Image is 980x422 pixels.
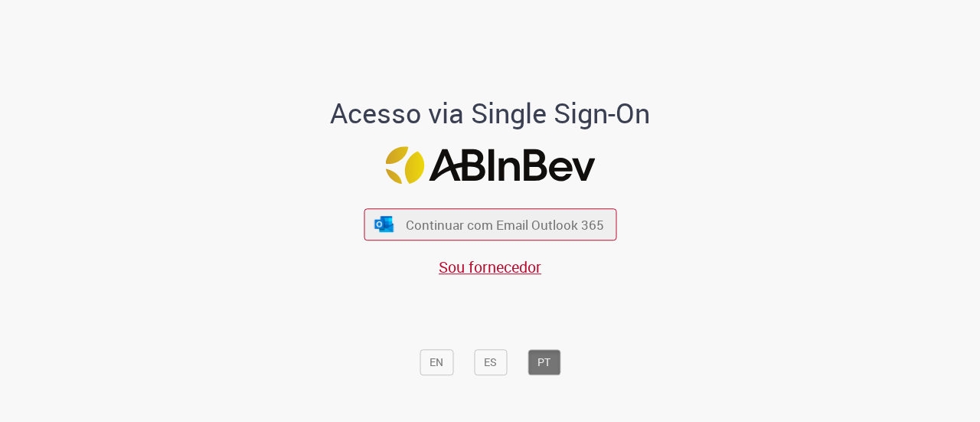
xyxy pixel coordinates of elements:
button: ícone Azure/Microsoft 360 Continuar com Email Outlook 365 [364,209,616,240]
button: ES [474,349,507,375]
a: Sou fornecedor [439,257,541,277]
button: PT [528,349,560,375]
img: Logo ABInBev [385,146,595,184]
img: ícone Azure/Microsoft 360 [374,216,395,232]
h1: Acesso via Single Sign-On [278,98,703,129]
span: Continuar com Email Outlook 365 [406,216,604,234]
button: EN [420,349,453,375]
